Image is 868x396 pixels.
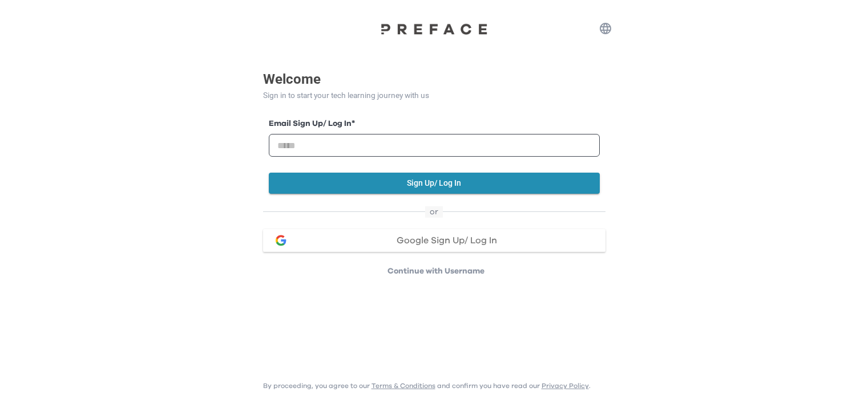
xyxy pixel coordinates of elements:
[263,89,605,101] p: Sign in to start your tech learning journey with us
[377,23,491,35] img: Preface Logo
[397,236,497,245] span: Google Sign Up/ Log In
[263,69,605,89] p: Welcome
[263,381,591,390] p: By proceeding, you agree to our and confirm you have read our .
[263,229,605,252] button: google loginGoogle Sign Up/ Log In
[542,382,589,389] a: Privacy Policy
[372,382,435,389] a: Terms & Conditions
[269,173,600,194] button: Sign Up/ Log In
[269,118,600,130] label: Email Sign Up/ Log In *
[267,266,605,277] p: Continue with Username
[425,206,443,218] span: or
[274,234,288,247] img: google login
